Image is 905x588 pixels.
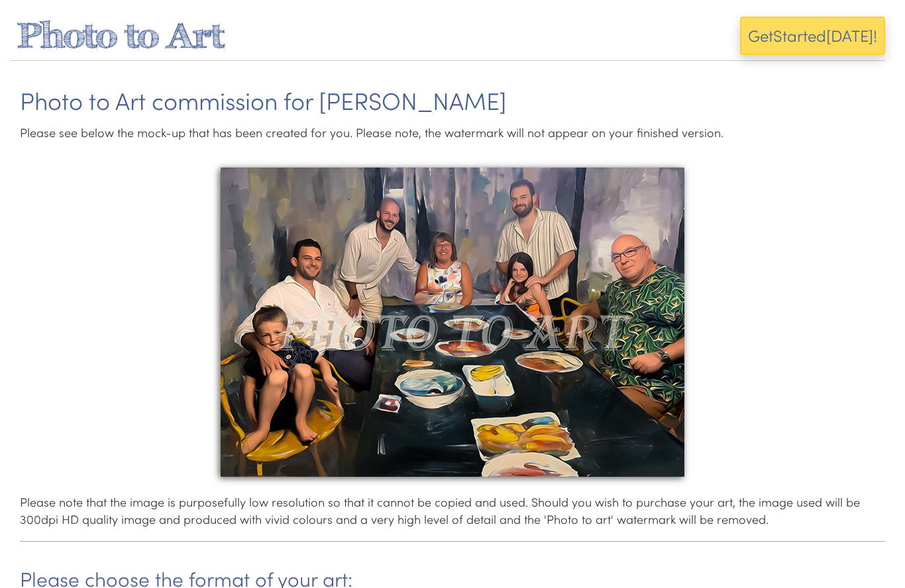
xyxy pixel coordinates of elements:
p: Please see below the mock-up that has been created for you. Please note, the watermark will not a... [20,121,885,144]
button: GetStarted[DATE]! [740,17,885,55]
span: Get [748,24,773,46]
a: Photo to Art [17,15,225,56]
h1: Photo to Art commission for [PERSON_NAME] [20,87,885,114]
span: ed [808,24,826,46]
span: Please note that the image is purposefully low resolution so that it cannot be copied and used. S... [20,494,860,527]
img: Photo to Art commission for Louise [221,168,684,477]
